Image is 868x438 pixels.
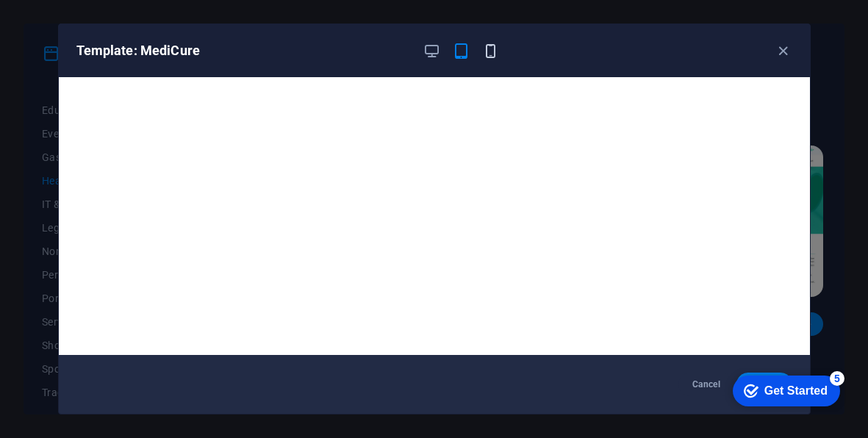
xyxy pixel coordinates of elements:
h6: Template: MediCure [76,42,412,60]
div: Get Started [43,16,107,29]
div: Get Started 5 items remaining, 0% complete [12,7,119,38]
button: Cancel [678,373,734,396]
div: 5 [109,3,123,18]
span: Cancel [690,378,722,390]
